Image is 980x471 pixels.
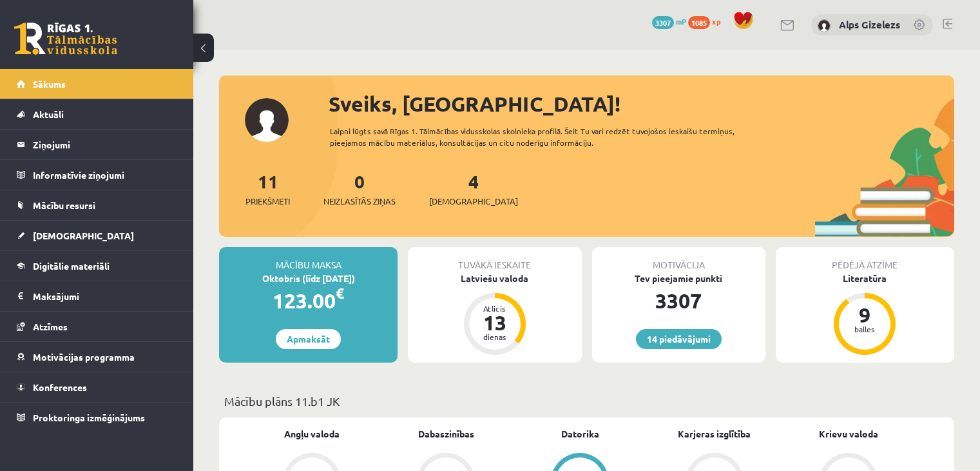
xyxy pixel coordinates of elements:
div: balles [845,325,884,333]
a: Rīgas 1. Tālmācības vidusskola [14,23,117,55]
a: Krievu valoda [819,427,878,441]
a: Datorika [561,427,599,441]
div: Tev pieejamie punkti [592,272,765,285]
span: Atzīmes [33,321,68,332]
span: Sākums [33,78,66,90]
legend: Informatīvie ziņojumi [33,160,177,190]
div: Latviešu valoda [408,272,581,285]
div: Mācību maksa [219,247,398,272]
a: 3307 mP [652,16,686,26]
span: Aktuāli [33,108,64,120]
a: 11Priekšmeti [245,170,290,208]
img: Alps Gizelezs [818,19,831,32]
div: 123.00 [219,285,398,316]
span: mP [676,16,686,26]
div: Oktobris (līdz [DATE]) [219,272,398,285]
a: Literatūra 9 balles [776,272,954,357]
div: Laipni lūgts savā Rīgas 1. Tālmācības vidusskolas skolnieka profilā. Šeit Tu vari redzēt tuvojošo... [330,125,771,148]
span: € [336,284,344,303]
a: Atzīmes [17,312,177,341]
a: Informatīvie ziņojumi [17,160,177,190]
a: Aktuāli [17,99,177,129]
span: Motivācijas programma [33,351,135,363]
legend: Maksājumi [33,281,177,311]
a: Motivācijas programma [17,342,177,372]
span: Konferences [33,381,87,393]
span: Digitālie materiāli [33,260,110,272]
a: 4[DEMOGRAPHIC_DATA] [429,170,518,208]
span: [DEMOGRAPHIC_DATA] [429,195,518,208]
a: Konferences [17,372,177,402]
a: Dabaszinības [418,427,474,441]
span: Priekšmeti [245,195,290,208]
legend: Ziņojumi [33,130,177,159]
a: Karjeras izglītība [678,427,751,441]
a: Proktoringa izmēģinājums [17,403,177,432]
a: Digitālie materiāli [17,251,177,281]
span: xp [712,16,720,26]
span: Mācību resursi [33,199,95,211]
span: Neizlasītās ziņas [323,195,396,208]
span: [DEMOGRAPHIC_DATA] [33,230,134,241]
a: Latviešu valoda Atlicis 13 dienas [408,272,581,357]
a: Ziņojumi [17,130,177,159]
div: Pēdējā atzīme [776,247,954,272]
span: Proktoringa izmēģinājums [33,412,145,423]
a: 14 piedāvājumi [636,329,722,349]
a: Apmaksāt [276,329,341,349]
a: Mācību resursi [17,190,177,220]
div: dienas [476,333,514,341]
div: 3307 [592,285,765,316]
div: 13 [476,312,514,333]
a: Maksājumi [17,281,177,311]
div: Literatūra [776,272,954,285]
a: Sākums [17,69,177,99]
div: 9 [845,305,884,325]
a: 1085 xp [688,16,727,26]
span: 1085 [688,16,710,29]
div: Sveiks, [GEOGRAPHIC_DATA]! [329,88,954,119]
a: 0Neizlasītās ziņas [323,170,396,208]
span: 3307 [652,16,674,29]
p: Mācību plāns 11.b1 JK [224,392,949,410]
div: Tuvākā ieskaite [408,247,581,272]
div: Motivācija [592,247,765,272]
div: Atlicis [476,305,514,312]
a: Angļu valoda [284,427,340,441]
a: [DEMOGRAPHIC_DATA] [17,221,177,250]
a: Alps Gizelezs [839,18,900,31]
